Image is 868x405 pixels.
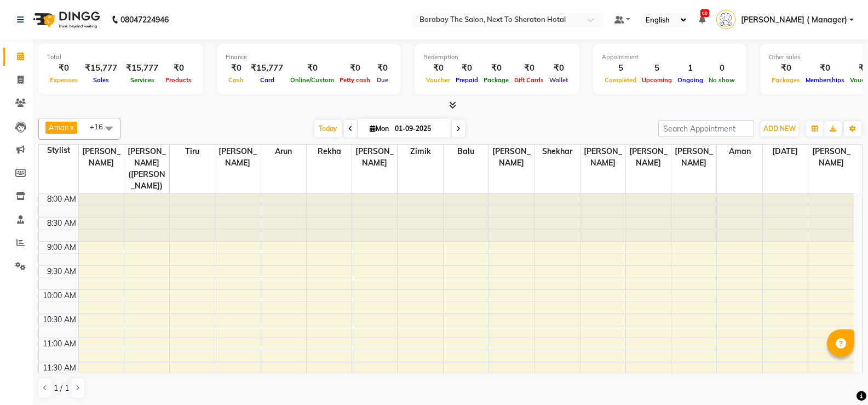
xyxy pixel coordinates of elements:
div: Finance [226,53,392,62]
div: ₹0 [803,62,847,75]
div: 9:00 AM [45,242,78,253]
span: [PERSON_NAME] [79,145,124,170]
span: [PERSON_NAME] [626,145,671,170]
span: Prepaid [453,76,481,84]
div: ₹0 [373,62,392,75]
div: ₹0 [453,62,481,75]
span: Ongoing [675,76,706,84]
div: ₹0 [288,62,337,75]
span: Aman [49,123,69,132]
div: 0 [706,62,738,75]
span: Expenses [47,76,81,84]
span: Shekhar [534,145,579,158]
span: [PERSON_NAME] [580,145,625,170]
div: 8:30 AM [45,218,78,229]
a: x [69,123,74,132]
div: 8:00 AM [45,193,78,205]
span: +16 [90,122,111,131]
span: 1 / 1 [54,383,69,394]
div: ₹0 [423,62,453,75]
span: [PERSON_NAME] [215,145,260,170]
div: ₹15,777 [81,62,122,75]
span: [PERSON_NAME] [489,145,534,170]
span: Services [128,76,157,84]
span: Gift Cards [511,76,547,84]
span: ADD NEW [763,124,796,133]
span: Zimik [398,145,442,158]
div: 5 [602,62,639,75]
span: Balu [444,145,488,158]
span: Package [481,76,511,84]
span: Online/Custom [288,76,337,84]
span: Mon [367,124,392,133]
a: 60 [699,15,705,25]
iframe: chat widget [822,361,857,394]
div: Redemption [423,53,571,62]
div: ₹0 [47,62,81,75]
input: Search Appointment [658,120,754,137]
span: [PERSON_NAME] ( Manager) [741,14,847,26]
span: Sales [90,76,112,84]
span: Arun [261,145,306,158]
span: [DATE] [763,145,808,158]
div: 11:30 AM [41,362,78,374]
span: Voucher [423,76,453,84]
div: ₹0 [481,62,511,75]
span: Completed [602,76,639,84]
img: Kiran ( Manager) [716,10,735,29]
span: Today [314,120,342,137]
div: ₹15,777 [246,62,288,75]
div: 10:00 AM [41,290,78,301]
div: ₹0 [547,62,571,75]
span: Memberships [803,76,847,84]
span: [PERSON_NAME] [808,145,854,170]
span: Cash [226,76,246,84]
span: Wallet [547,76,571,84]
div: 5 [639,62,675,75]
span: Products [163,76,194,84]
div: Stylist [39,145,78,156]
div: ₹0 [769,62,803,75]
b: 08047224946 [120,4,169,35]
span: Due [374,76,391,84]
span: Packages [769,76,803,84]
span: Aman [717,145,762,158]
div: ₹0 [226,62,246,75]
span: Upcoming [639,76,675,84]
span: No show [706,76,738,84]
span: 60 [700,9,709,17]
span: Card [257,76,277,84]
div: 1 [675,62,706,75]
div: 11:00 AM [41,338,78,350]
span: Rekha [307,145,352,158]
span: [PERSON_NAME] [671,145,716,170]
button: ADD NEW [761,121,798,136]
input: 2025-09-01 [392,121,446,137]
span: [PERSON_NAME] ([PERSON_NAME]) [124,145,169,193]
span: [PERSON_NAME] [352,145,397,170]
div: 10:30 AM [41,314,78,326]
div: ₹0 [163,62,194,75]
div: ₹15,777 [122,62,163,75]
div: 9:30 AM [45,266,78,277]
span: Tiru [170,145,215,158]
div: Total [47,53,194,62]
div: ₹0 [511,62,547,75]
img: logo [28,4,103,35]
span: Petty cash [337,76,373,84]
div: ₹0 [337,62,373,75]
div: Appointment [602,53,738,62]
